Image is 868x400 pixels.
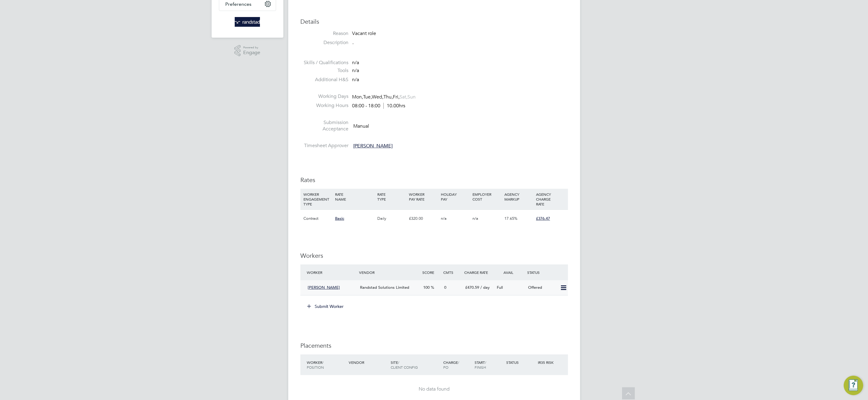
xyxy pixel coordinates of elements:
span: n/a [441,216,447,221]
div: WORKER PAY RATE [407,189,439,205]
div: IR35 Risk [536,357,557,368]
div: Vendor [347,357,389,368]
div: Daily [376,210,407,227]
span: n/a [352,60,359,66]
div: WORKER ENGAGEMENT TYPE [302,189,334,209]
div: Charge Rate [463,267,494,278]
span: Fri, [393,94,399,100]
span: Randstad Solutions Limited [360,285,409,290]
div: Status [505,357,536,368]
span: Sun [407,94,416,100]
div: RATE TYPE [376,189,407,205]
span: 17.65% [504,216,517,221]
span: Vacant role [352,30,376,36]
h3: Details [300,18,568,26]
div: Start [473,357,505,373]
label: Tools [300,67,348,74]
div: Worker [305,267,358,278]
span: Engage [243,50,260,55]
button: Engage Resource Center [844,376,863,395]
label: Reason [300,30,348,37]
span: n/a [352,67,359,74]
div: No data found [306,386,562,392]
div: AGENCY MARKUP [503,189,534,205]
div: Vendor [358,267,420,278]
label: Description [300,40,348,46]
h3: Rates [300,176,568,184]
span: n/a [352,77,359,83]
div: £320.00 [407,210,439,227]
span: / Finish [475,360,486,370]
a: Powered byEngage [234,45,260,57]
span: Manual [353,123,369,129]
div: RATE NAME [334,189,376,205]
div: Worker [305,357,347,373]
img: randstad-logo-retina.png [235,17,260,27]
label: Working Hours [300,102,348,109]
span: £470.59 [465,285,479,290]
h3: Placements [300,342,568,350]
span: Powered by [243,45,260,50]
a: Go to home page [219,17,276,27]
span: Sat, [399,94,407,100]
span: Wed, [372,94,383,100]
span: Mon, [352,94,363,100]
span: n/a [472,216,478,221]
div: Charge [442,357,473,373]
span: [PERSON_NAME] [353,143,393,149]
span: £376.47 [536,216,550,221]
span: 100 [423,285,430,290]
div: Score [421,267,442,278]
div: HOLIDAY PAY [439,189,471,205]
div: EMPLOYER COST [471,189,503,205]
div: AGENCY CHARGE RATE [534,189,566,209]
span: 0 [444,285,446,290]
div: Site [389,357,442,373]
span: Tue, [363,94,372,100]
span: / day [480,285,490,290]
label: Submission Acceptance [300,119,348,132]
h3: Workers [300,252,568,260]
div: Offered [526,283,557,293]
span: / Position [307,360,324,370]
div: 08:00 - 18:00 [352,103,405,109]
button: Submit Worker [303,302,348,311]
span: Thu, [383,94,393,100]
label: Skills / Qualifications [300,60,348,66]
label: Working Days [300,93,348,100]
span: / PO [443,360,459,370]
label: Additional H&S [300,77,348,83]
span: Full [497,285,503,290]
span: [PERSON_NAME] [308,285,340,290]
div: Status [526,267,568,278]
span: / Client Config [391,360,418,370]
div: Avail [494,267,526,278]
p: . [352,40,568,46]
span: 10.00hrs [383,103,405,109]
span: Basic [335,216,344,221]
span: Preferences [225,1,251,7]
label: Timesheet Approver [300,143,348,149]
div: Contract [302,210,334,227]
div: Cmts [442,267,463,278]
